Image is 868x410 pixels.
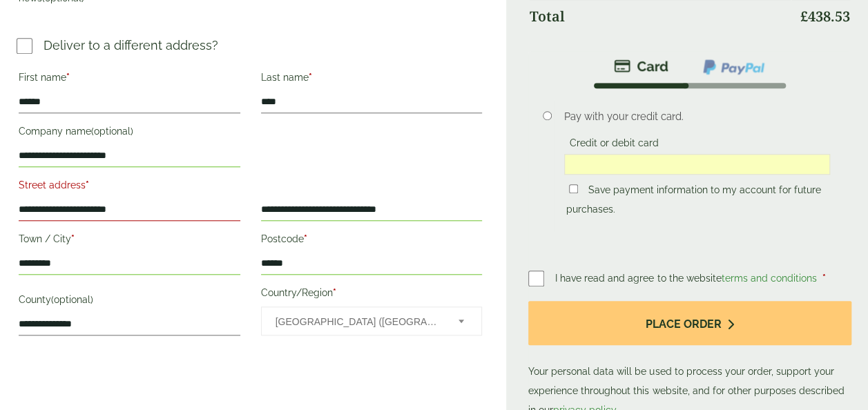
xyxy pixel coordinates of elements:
[309,72,312,83] abbr: required
[19,121,240,145] label: Company name
[702,58,766,76] img: ppcp-gateway.png
[333,287,336,298] abbr: required
[614,58,668,75] img: stripe.png
[19,229,240,253] label: Town / City
[261,283,483,306] label: Country/Region
[66,72,70,83] abbr: required
[564,109,830,124] p: Pay with your credit card.
[51,294,93,305] span: (optional)
[564,137,664,153] label: Credit or debit card
[566,184,821,219] label: Save payment information to my account for future purchases.
[800,7,808,26] span: £
[91,126,133,137] span: (optional)
[822,273,825,284] abbr: required
[261,306,483,335] span: Country/Region
[261,68,483,91] label: Last name
[568,158,826,170] iframe: Secure card payment input frame
[71,233,75,244] abbr: required
[19,290,240,313] label: County
[44,36,218,55] p: Deliver to a different address?
[304,233,307,244] abbr: required
[19,175,240,199] label: Street address
[528,301,851,346] button: Place order
[86,179,89,191] abbr: required
[261,229,483,253] label: Postcode
[721,273,816,284] a: terms and conditions
[800,7,850,26] bdi: 438.53
[555,273,819,284] span: I have read and agree to the website
[276,307,441,336] span: United Kingdom (UK)
[19,68,240,91] label: First name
